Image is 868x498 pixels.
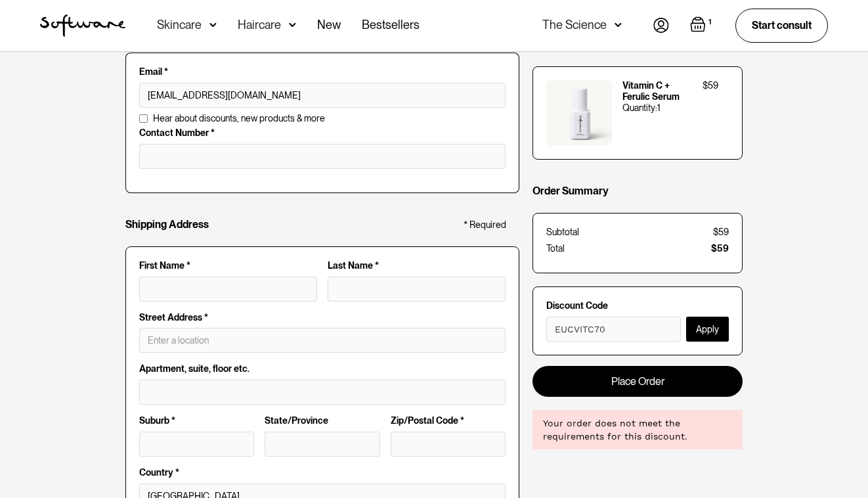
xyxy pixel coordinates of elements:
[40,14,125,37] img: Software Logo
[735,9,828,42] a: Start consult
[289,18,296,32] img: arrow down
[546,227,579,238] div: Subtotal
[542,18,607,32] div: The Science
[711,243,729,254] div: $59
[328,260,506,271] label: Last Name *
[139,467,506,478] label: Country *
[139,114,148,123] input: Hear about discounts, new products & more
[139,312,506,323] label: Street Address *
[622,102,657,114] div: Quantity:
[686,317,729,342] button: Apply Discount
[40,14,125,37] a: home
[139,328,506,353] input: Enter a location
[532,366,743,397] a: Place Order
[615,18,622,32] img: arrow down
[391,415,506,426] label: Zip/Postal Code *
[209,18,217,32] img: arrow down
[238,18,281,32] div: Haircare
[139,260,317,271] label: First Name *
[622,80,692,102] div: Vitamin C + Ferulic Serum
[464,219,506,231] div: * Required
[125,218,209,231] h4: Shipping Address
[546,243,565,254] div: Total
[139,415,254,426] label: Suburb *
[139,66,506,78] label: Email *
[546,300,729,311] label: Discount Code
[139,363,506,374] label: Apartment, suite, floor etc.
[157,18,202,32] div: Skincare
[703,80,718,91] div: $59
[657,102,661,114] div: 1
[139,127,506,139] label: Contact Number *
[532,185,609,197] h4: Order Summary
[706,16,714,28] div: 1
[713,227,729,238] div: $59
[543,417,732,443] div: Your order does not meet the requirements for this discount.
[690,16,714,35] a: Open cart containing 1 items
[265,415,380,426] label: State/Province
[153,113,325,124] span: Hear about discounts, new products & more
